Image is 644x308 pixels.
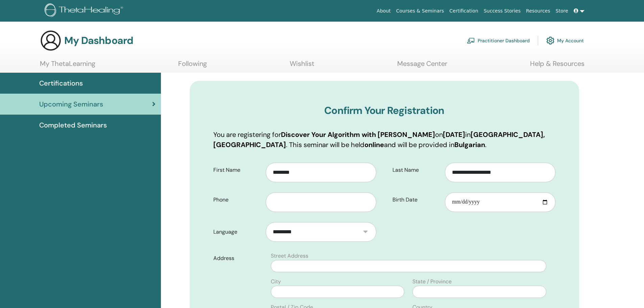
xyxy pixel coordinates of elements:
[546,35,554,46] img: cog.svg
[39,120,107,130] span: Completed Seminars
[364,140,384,149] b: online
[271,278,281,286] label: City
[443,130,465,139] b: [DATE]
[64,34,133,47] h3: My Dashboard
[290,60,314,73] a: Wishlist
[208,164,266,176] label: First Name
[213,104,555,117] h3: Confirm Your Registration
[553,5,571,17] a: Store
[281,130,435,139] b: Discover Your Algorithm with [PERSON_NAME]
[178,60,207,73] a: Following
[208,193,266,206] label: Phone
[467,38,475,44] img: chalkboard-teacher.svg
[387,193,445,206] label: Birth Date
[481,5,523,17] a: Success Stories
[40,30,62,51] img: generic-user-icon.jpg
[393,5,447,17] a: Courses & Seminars
[454,140,485,149] b: Bulgarian
[208,226,266,238] label: Language
[397,60,447,73] a: Message Center
[467,33,530,48] a: Practitioner Dashboard
[45,3,125,19] img: logo.png
[40,60,95,73] a: My ThetaLearning
[447,5,481,17] a: Certification
[208,252,267,265] label: Address
[546,33,584,48] a: My Account
[213,129,555,150] p: You are registering for on in . This seminar will be held and will be provided in .
[387,164,445,176] label: Last Name
[412,278,452,286] label: State / Province
[374,5,393,17] a: About
[39,99,103,109] span: Upcoming Seminars
[523,5,553,17] a: Resources
[530,60,585,73] a: Help & Resources
[39,78,83,88] span: Certifications
[271,252,308,260] label: Street Address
